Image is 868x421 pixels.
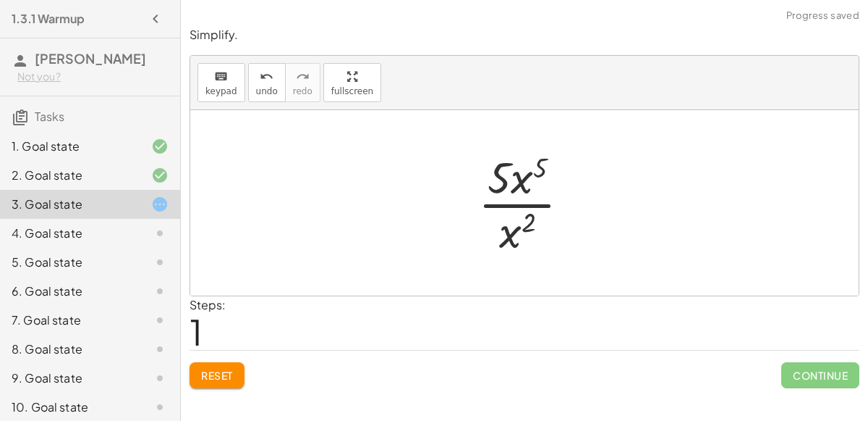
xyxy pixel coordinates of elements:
[151,399,169,416] i: Task not started.
[12,341,128,358] div: 8. Goal state
[201,369,233,382] span: Reset
[285,63,320,102] button: redoredo
[12,196,128,213] div: 3. Goal state
[190,297,226,312] label: Steps:
[17,70,169,84] div: Not you?
[151,167,169,184] i: Task finished and correct.
[260,68,273,86] i: undo
[197,63,245,102] button: keyboardkeypad
[151,225,169,242] i: Task not started.
[12,254,128,271] div: 5. Goal state
[151,312,169,329] i: Task not started.
[12,312,128,329] div: 7. Goal state
[35,109,64,124] span: Tasks
[12,225,128,242] div: 4. Goal state
[256,86,278,96] span: undo
[12,167,128,184] div: 2. Goal state
[205,86,237,96] span: keypad
[190,362,244,388] button: Reset
[786,9,859,23] span: Progress saved
[12,283,128,300] div: 6. Goal state
[12,399,128,416] div: 10. Goal state
[151,370,169,387] i: Task not started.
[293,86,312,96] span: redo
[190,309,203,354] span: 1
[12,138,128,155] div: 1. Goal state
[151,283,169,300] i: Task not started.
[12,370,128,387] div: 9. Goal state
[151,196,169,213] i: Task started.
[331,86,373,96] span: fullscreen
[190,27,859,43] p: Simplify.
[214,68,228,86] i: keyboard
[248,63,286,102] button: undoundo
[151,254,169,271] i: Task not started.
[35,50,146,67] span: [PERSON_NAME]
[296,68,310,86] i: redo
[151,138,169,155] i: Task finished and correct.
[151,341,169,358] i: Task not started.
[323,63,381,102] button: fullscreen
[12,10,85,28] h4: 1.3.1 Warmup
